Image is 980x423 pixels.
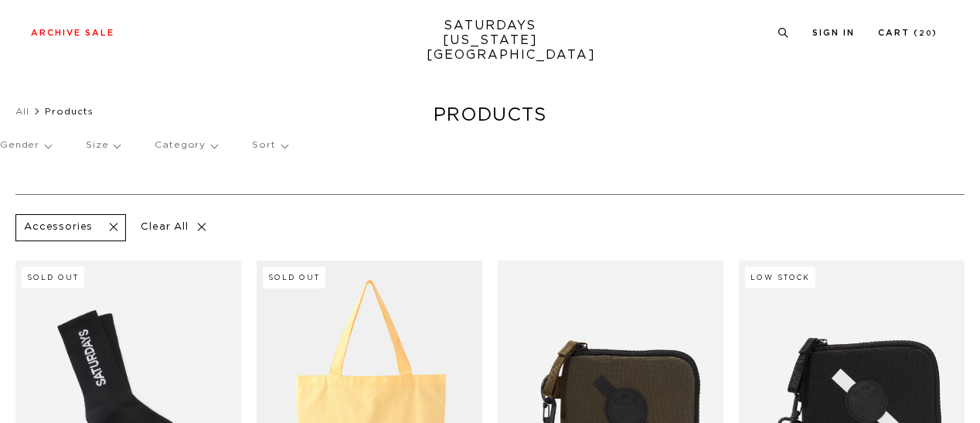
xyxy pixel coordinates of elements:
div: Sold Out [22,267,84,288]
a: Sign In [812,29,855,37]
a: Cart (20) [878,29,937,37]
a: Archive Sale [31,29,114,37]
p: Sort [252,128,287,163]
p: Size [86,128,120,163]
div: Low Stock [745,267,815,288]
a: SATURDAYS[US_STATE][GEOGRAPHIC_DATA] [427,19,554,63]
span: Products [45,107,94,116]
p: Category [155,128,217,163]
p: Clear All [134,214,213,241]
p: Accessories [24,221,93,234]
a: All [15,107,29,116]
small: 20 [919,30,932,37]
div: Sold Out [263,267,325,288]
